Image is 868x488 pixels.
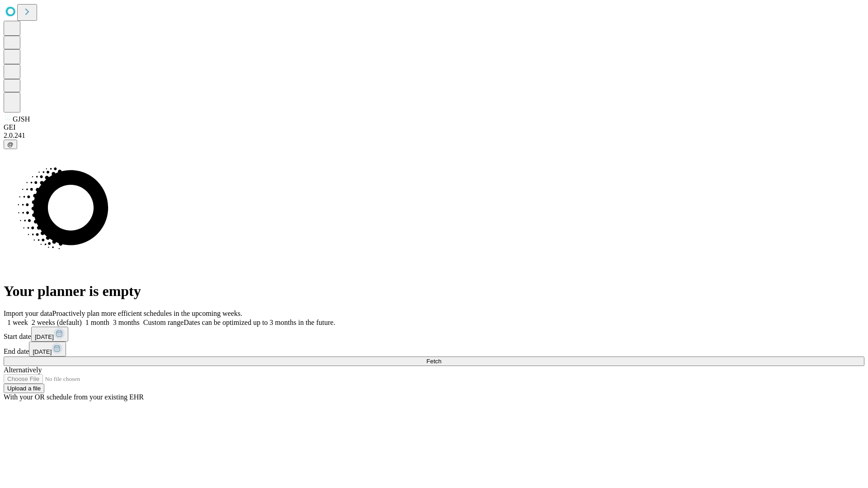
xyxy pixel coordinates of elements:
div: 2.0.241 [4,131,864,140]
span: GJSH [13,115,30,123]
div: Start date [4,327,864,342]
button: Upload a file [4,384,44,393]
span: With your OR schedule from your existing EHR [4,393,144,401]
span: 2 weeks (default) [32,319,82,326]
span: Alternatively [4,366,42,374]
button: Fetch [4,357,864,366]
span: @ [7,141,14,148]
span: [DATE] [33,348,52,355]
span: Proactively plan more efficient schedules in the upcoming weeks. [52,310,242,317]
div: End date [4,342,864,357]
span: Custom range [143,319,184,326]
div: GEI [4,123,864,131]
span: Import your data [4,310,52,317]
span: Dates can be optimized up to 3 months in the future. [184,319,335,326]
span: 1 month [85,319,109,326]
button: [DATE] [31,327,68,342]
button: @ [4,140,17,149]
span: [DATE] [35,333,54,340]
span: 1 week [7,319,28,326]
h1: Your planner is empty [4,283,864,300]
span: Fetch [426,358,441,365]
span: 3 months [113,319,140,326]
button: [DATE] [29,342,66,357]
